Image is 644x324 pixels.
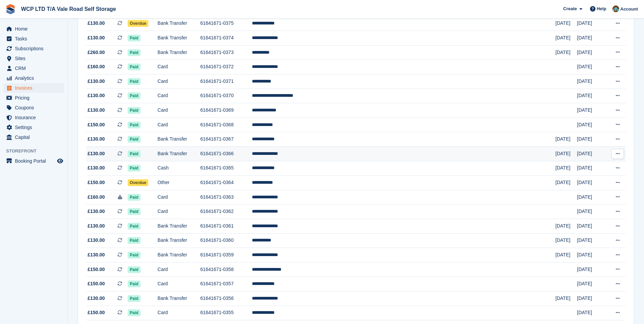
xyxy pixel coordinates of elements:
[88,179,105,186] span: £150.00
[200,132,252,147] td: 61641671-0367
[18,3,119,15] a: WCP LTD T/A Vale Road Self Storage
[128,20,148,27] span: Overdue
[6,148,68,155] span: Storefront
[158,45,200,60] td: Bank Transfer
[88,78,105,85] span: £130.00
[577,74,605,89] td: [DATE]
[577,45,605,60] td: [DATE]
[88,121,105,128] span: £150.00
[88,20,105,27] span: £130.00
[200,60,252,74] td: 61641671-0372
[555,161,577,176] td: [DATE]
[577,176,605,190] td: [DATE]
[577,147,605,161] td: [DATE]
[88,63,105,70] span: £160.00
[200,118,252,132] td: 61641671-0368
[577,89,605,103] td: [DATE]
[3,64,64,73] a: menu
[5,4,16,14] img: stora-icon-8386f47178a22dfd0bd8f6a31ec36ba5ce8667c1dd55bd0f319d3a0aa187defe.svg
[158,132,200,147] td: Bank Transfer
[88,295,105,302] span: £130.00
[3,132,64,142] a: menu
[577,190,605,204] td: [DATE]
[620,6,638,13] span: Account
[200,176,252,190] td: 61641671-0364
[88,222,105,230] span: £130.00
[158,190,200,204] td: Card
[128,309,140,316] span: Paid
[88,280,105,287] span: £150.00
[200,45,252,60] td: 61641671-0373
[3,73,64,83] a: menu
[597,5,606,12] span: Help
[158,176,200,190] td: Other
[128,295,140,302] span: Paid
[555,219,577,233] td: [DATE]
[88,194,105,201] span: £160.00
[158,161,200,176] td: Cash
[15,64,56,73] span: CRM
[3,113,64,122] a: menu
[200,204,252,219] td: 61641671-0362
[577,60,605,74] td: [DATE]
[88,266,105,273] span: £150.00
[88,208,105,215] span: £130.00
[128,165,140,172] span: Paid
[158,118,200,132] td: Card
[128,136,140,143] span: Paid
[88,34,105,41] span: £130.00
[577,31,605,46] td: [DATE]
[3,123,64,132] a: menu
[577,233,605,248] td: [DATE]
[128,194,140,201] span: Paid
[555,176,577,190] td: [DATE]
[128,92,140,99] span: Paid
[158,219,200,233] td: Bank Transfer
[88,237,105,244] span: £130.00
[15,156,56,166] span: Booking Portal
[15,93,56,103] span: Pricing
[15,103,56,112] span: Coupons
[200,16,252,31] td: 61641671-0375
[577,219,605,233] td: [DATE]
[128,150,140,157] span: Paid
[128,252,140,258] span: Paid
[3,103,64,112] a: menu
[555,132,577,147] td: [DATE]
[555,233,577,248] td: [DATE]
[200,219,252,233] td: 61641671-0361
[555,147,577,161] td: [DATE]
[158,60,200,74] td: Card
[200,74,252,89] td: 61641671-0371
[577,103,605,118] td: [DATE]
[128,266,140,273] span: Paid
[88,136,105,143] span: £130.00
[158,277,200,291] td: Card
[88,164,105,172] span: £130.00
[128,281,140,287] span: Paid
[3,44,64,53] a: menu
[158,291,200,306] td: Bank Transfer
[158,147,200,161] td: Bank Transfer
[158,306,200,320] td: Card
[200,262,252,277] td: 61641671-0358
[563,5,577,12] span: Create
[15,83,56,93] span: Invoices
[128,78,140,85] span: Paid
[577,262,605,277] td: [DATE]
[15,132,56,142] span: Capital
[128,35,140,41] span: Paid
[3,83,64,93] a: menu
[158,74,200,89] td: Card
[200,291,252,306] td: 61641671-0356
[3,93,64,103] a: menu
[555,45,577,60] td: [DATE]
[577,161,605,176] td: [DATE]
[128,179,148,186] span: Overdue
[200,103,252,118] td: 61641671-0369
[200,277,252,291] td: 61641671-0357
[15,123,56,132] span: Settings
[200,306,252,320] td: 61641671-0355
[612,5,619,12] img: Kirsty williams
[577,16,605,31] td: [DATE]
